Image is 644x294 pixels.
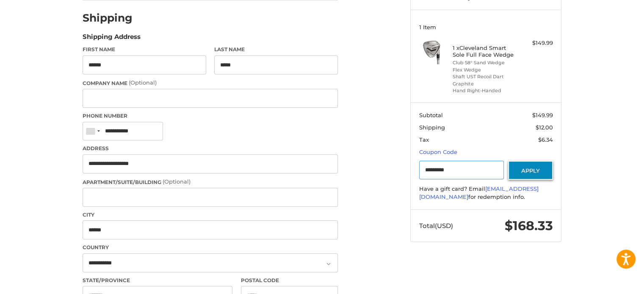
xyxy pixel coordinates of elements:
button: Apply [508,161,553,180]
div: Have a gift card? Email for redemption info. [419,185,553,201]
label: Country [83,244,338,251]
span: $12.00 [536,124,553,131]
span: Shipping [419,124,445,131]
small: (Optional) [163,178,191,185]
div: $149.99 [520,39,553,47]
legend: Shipping Address [83,32,141,46]
span: $149.99 [532,112,553,118]
span: Total (USD) [419,222,453,230]
label: City [83,211,338,219]
label: Company Name [83,79,338,87]
h2: Shipping [83,11,133,25]
label: Phone Number [83,112,338,120]
h3: 1 Item [419,24,553,30]
li: Club 58° Sand Wedge [453,59,517,66]
h4: 1 x Cleveland Smart Sole Full Face Wedge [453,44,517,58]
li: Hand Right-Handed [453,87,517,94]
label: Last Name [214,46,338,53]
input: Gift Certificate or Coupon Code [419,161,504,180]
span: Tax [419,136,429,143]
label: Postal Code [241,277,338,284]
label: State/Province [83,277,232,284]
li: Shaft UST Recoil Dart Graphite [453,73,517,87]
span: $6.34 [538,136,553,143]
a: Coupon Code [419,148,457,155]
span: Subtotal [419,112,443,118]
label: Address [83,145,338,152]
small: (Optional) [129,79,157,86]
li: Flex Wedge [453,66,517,74]
label: Apartment/Suite/Building [83,178,338,186]
label: First Name [83,46,206,53]
span: $168.33 [505,218,553,234]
